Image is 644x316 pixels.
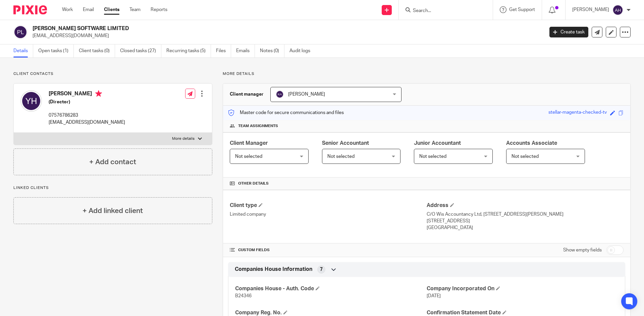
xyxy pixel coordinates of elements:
span: [DATE] [427,294,441,298]
p: C/O Wis Accountancy Ltd, [STREET_ADDRESS][PERSON_NAME] [427,211,624,218]
h4: Company Incorporated On [427,285,618,292]
h4: [PERSON_NAME] [49,90,125,99]
span: Not selected [512,154,539,159]
h4: + Add contact [89,157,136,167]
h5: (Director) [49,99,125,105]
a: Open tasks (1) [38,44,74,58]
span: Client Manager [230,140,268,146]
a: Create task [549,27,588,37]
label: Show empty fields [563,247,602,253]
span: [PERSON_NAME] [288,92,325,97]
i: Primary [95,90,102,97]
a: Notes (0) [260,44,284,58]
a: Emails [236,44,255,58]
h4: Companies House - Auth. Code [235,285,427,292]
a: Clients [104,6,119,13]
span: 7 [320,266,323,273]
a: Recurring tasks (5) [166,44,211,58]
div: stellar-magenta-checked-tv [548,109,607,117]
span: Junior Accountant [414,140,461,146]
p: 07576786283 [49,112,125,119]
h4: CUSTOM FIELDS [230,247,427,253]
h4: Client type [230,202,427,209]
span: Not selected [327,154,355,159]
input: Search [412,8,473,14]
img: svg%3E [13,25,28,39]
span: Team assignments [238,123,278,129]
a: Email [83,6,94,13]
p: [PERSON_NAME] [572,6,609,13]
span: Not selected [235,154,262,159]
span: B24346 [235,294,252,298]
span: Not selected [419,154,446,159]
p: Limited company [230,211,427,218]
a: Team [129,6,141,13]
span: Companies House Information [235,266,312,273]
p: Linked clients [13,185,212,191]
img: Pixie [13,5,47,14]
a: Client tasks (0) [79,44,115,58]
a: Files [216,44,231,58]
p: More details [172,136,195,141]
span: Accounts Associate [506,140,557,146]
p: [STREET_ADDRESS] [427,218,624,224]
a: Details [13,44,33,58]
p: Client contacts [13,71,212,77]
span: Other details [238,181,269,186]
a: Work [62,6,73,13]
h4: Address [427,202,624,209]
span: Get Support [509,7,535,12]
a: Reports [151,6,167,13]
p: More details [223,71,631,77]
h2: [PERSON_NAME] SOFTWARE LIMITED [33,25,438,32]
a: Audit logs [289,44,315,58]
p: [GEOGRAPHIC_DATA] [427,224,624,231]
span: Senior Accountant [322,140,369,146]
img: svg%3E [612,5,623,15]
h4: + Add linked client [83,206,143,216]
p: [EMAIL_ADDRESS][DOMAIN_NAME] [33,32,539,39]
img: svg%3E [20,90,42,112]
img: svg%3E [276,90,284,98]
p: [EMAIL_ADDRESS][DOMAIN_NAME] [49,119,125,126]
p: Master code for secure communications and files [228,109,344,116]
a: Closed tasks (27) [120,44,161,58]
h3: Client manager [230,91,264,98]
